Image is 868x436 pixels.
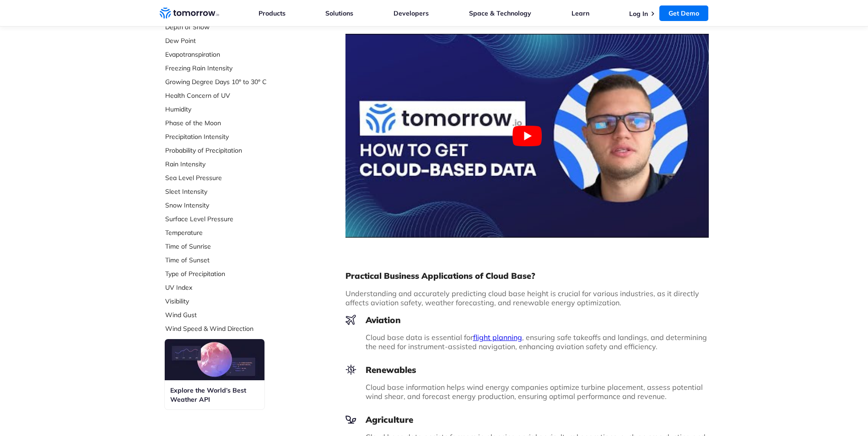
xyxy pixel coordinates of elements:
h3: Explore the World’s Best Weather API [170,386,259,404]
a: Rain Intensity [165,160,287,169]
a: Dew Point [165,36,287,45]
h3: Aviation [345,314,709,325]
a: Time of Sunrise [165,242,287,251]
a: Health Concern of UV [165,91,287,100]
a: UV Index [165,283,287,292]
h3: Agriculture [345,414,709,425]
button: Play Youtube video [345,34,709,238]
h2: Practical Business Applications of Cloud Base? [345,271,709,282]
a: Time of Sunset [165,255,287,265]
a: Evapotranspiration [165,50,287,59]
a: Solutions [325,9,353,17]
a: Explore the World’s Best Weather API [165,339,264,409]
a: flight planning [473,333,522,342]
a: Sea Level Pressure [165,173,287,182]
a: Surface Level Pressure [165,214,287,223]
a: Products [259,9,286,17]
span: Cloud base information helps wind energy companies optimize turbine placement, assess potential w... [366,383,703,401]
a: Space & Technology [469,9,531,17]
a: Freezing Rain Intensity [165,64,287,73]
a: Wind Speed & Wind Direction [165,324,287,333]
a: Growing Degree Days 10° to 30° C [165,77,287,86]
a: Learn [571,9,589,17]
a: Snow Intensity [165,201,287,210]
a: Home link [160,6,219,20]
a: Get Demo [659,5,708,21]
span: Cloud base data is essential for , ensuring safe takeoffs and landings, and determining the need ... [366,333,707,351]
a: Precipitation Intensity [165,132,287,141]
a: Sleet Intensity [165,187,287,196]
a: Wind Gust [165,310,287,319]
a: Log In [629,10,648,18]
a: Phase of the Moon [165,118,287,128]
span: Understanding and accurately predicting cloud base height is crucial for various industries, as i... [345,289,699,307]
a: Type of Precipitation [165,269,287,278]
a: Humidity [165,105,287,114]
a: Temperature [165,228,287,237]
a: Visibility [165,297,287,306]
a: Depth of Snow [165,22,287,32]
a: Probability of Precipitation [165,146,287,155]
a: Developers [394,9,429,17]
h3: Renewables [345,364,709,375]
